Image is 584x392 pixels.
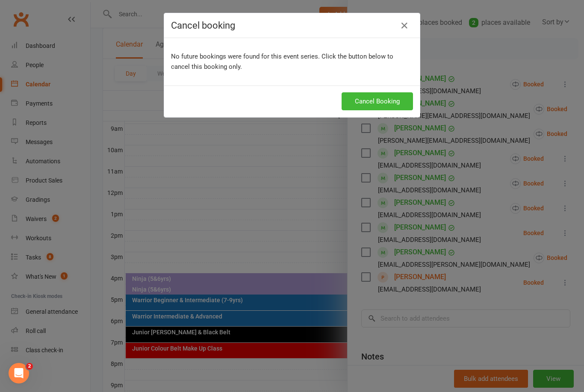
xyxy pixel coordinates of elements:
[26,363,33,370] span: 2
[171,51,413,72] p: No future bookings were found for this event series. Click the button below to cancel this bookin...
[398,19,411,32] button: Close
[342,92,413,110] button: Cancel Booking
[171,20,413,31] h4: Cancel booking
[9,363,29,383] iframe: Intercom live chat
